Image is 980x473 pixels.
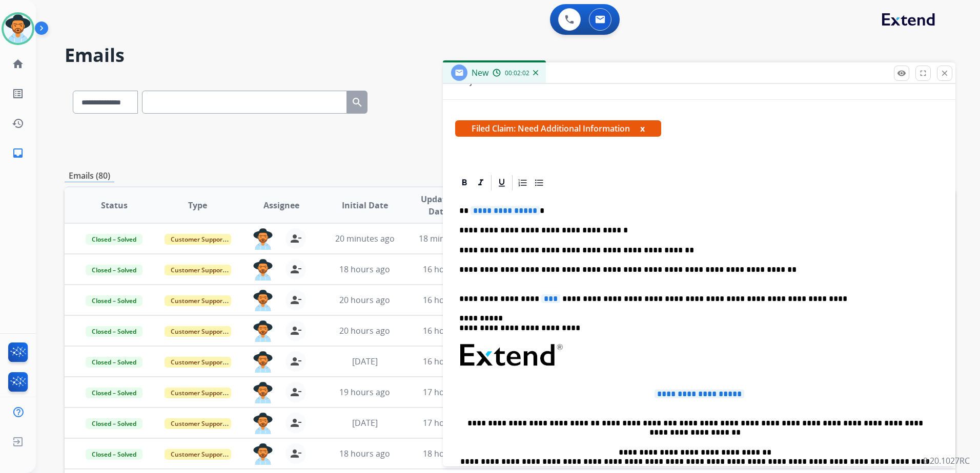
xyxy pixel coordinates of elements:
mat-icon: history [12,117,24,130]
span: Initial Date [342,199,388,211]
span: Closed – Solved [86,326,142,337]
img: agent-avatar [253,320,273,342]
span: Customer Support [165,418,231,429]
span: Customer Support [165,265,231,275]
span: 16 hours ago [423,356,474,367]
span: 18 minutes ago [419,233,478,244]
mat-icon: person_remove [290,386,302,398]
div: Italic [473,175,488,190]
img: agent-avatar [253,351,273,373]
span: Closed – Solved [86,418,142,429]
span: New [472,67,488,78]
mat-icon: person_remove [290,355,302,368]
span: Closed – Solved [86,357,142,368]
div: Ordered List [515,175,530,190]
div: Bold [457,175,472,190]
span: 17 hours ago [423,417,474,428]
span: 19 hours ago [339,386,390,398]
mat-icon: home [12,58,24,70]
img: avatar [4,14,32,43]
mat-icon: person_remove [290,263,302,275]
mat-icon: inbox [12,147,24,159]
span: Closed – Solved [86,295,142,306]
span: Status [101,199,128,211]
span: Customer Support [165,295,231,306]
span: Filed Claim: Need Additional Information [455,120,661,137]
mat-icon: list_alt [12,88,24,100]
span: Assignee [263,199,299,211]
span: Type [188,199,207,211]
img: agent-avatar [253,382,273,403]
span: Updated Date [415,193,461,218]
span: Customer Support [165,388,231,398]
img: agent-avatar [253,413,273,434]
mat-icon: person_remove [290,447,302,460]
span: 18 hours ago [339,264,390,275]
mat-icon: person_remove [290,294,302,306]
mat-icon: close [940,69,949,78]
button: x [640,122,645,135]
img: agent-avatar [253,228,273,250]
mat-icon: fullscreen [918,69,928,78]
p: Emails (80) [65,169,114,182]
span: 17 hours ago [423,386,474,398]
span: 16 hours ago [423,294,474,306]
span: Closed – Solved [86,265,142,275]
span: 20 hours ago [339,294,390,306]
mat-icon: person_remove [290,232,302,245]
span: Customer Support [165,234,231,245]
span: 20 minutes ago [335,233,395,244]
span: Customer Support [165,357,231,368]
mat-icon: remove_red_eye [897,69,906,78]
p: 0.20.1027RC [923,455,970,467]
mat-icon: search [351,96,363,109]
img: agent-avatar [253,290,273,311]
span: 16 hours ago [423,325,474,336]
span: Customer Support [165,449,231,460]
span: Closed – Solved [86,449,142,460]
mat-icon: person_remove [290,417,302,429]
h2: Emails [65,45,955,66]
span: [DATE] [352,417,378,428]
img: agent-avatar [253,443,273,465]
span: 18 hours ago [423,448,474,459]
span: Closed – Solved [86,234,142,245]
mat-icon: person_remove [290,325,302,337]
span: Customer Support [165,326,231,337]
span: 00:02:02 [505,69,529,77]
span: Closed – Solved [86,388,142,398]
span: 16 hours ago [423,264,474,275]
div: Bullet List [532,175,547,190]
img: agent-avatar [253,259,273,281]
span: 18 hours ago [339,448,390,459]
div: Underline [494,175,509,190]
span: [DATE] [352,356,378,367]
span: 20 hours ago [339,325,390,336]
